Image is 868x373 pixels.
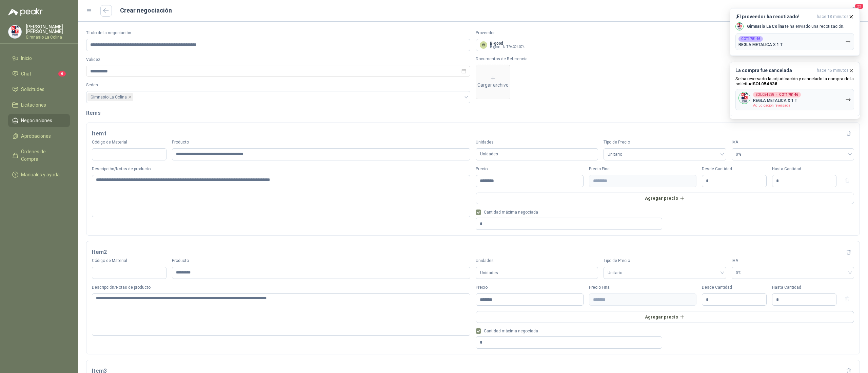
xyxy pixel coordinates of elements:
[476,166,584,172] div: Precio
[8,168,70,181] a: Manuales y ayuda
[735,76,854,86] p: Se ha reversado la adjudicación y cancelado la compra de la solicitud
[21,117,52,124] span: Negociaciones
[8,98,70,111] a: Licitaciones
[476,267,598,279] div: Unidades
[753,81,777,86] b: SOL054638
[58,71,66,76] span: 6
[772,166,837,172] div: Hasta Cantidad
[86,109,860,117] h2: Items
[747,24,784,29] b: Gimnasio La Colina
[589,284,697,291] div: Precio Final
[732,139,854,146] label: IVA
[730,8,860,56] button: ¡El proveedor ha recotizado!hace 18 minutos Company LogoGimnasio La Colina te ha enviado una reco...
[92,284,470,291] label: Descripción/Notas de producto
[26,35,70,39] p: Gimnasio La Colina
[604,258,726,264] label: Tipo de Precio
[476,193,854,204] button: Agregar precio
[702,166,767,172] div: Desde Cantidad
[817,14,849,20] span: hace 18 minutos
[739,92,750,104] img: Company Logo
[753,92,801,97] div: SOL054638 →
[702,284,767,291] div: Desde Cantidad
[476,30,860,36] label: Proveedor
[732,258,854,264] label: IVA
[172,139,470,146] label: Producto
[477,75,509,89] div: Cargar archivo
[92,139,166,146] label: Código de Material
[736,23,743,30] img: Company Logo
[92,166,470,172] label: Descripción/Notas de producto
[589,166,697,172] div: Precio Final
[172,258,470,264] label: Producto
[481,210,541,214] span: Cantidad máxima negociada
[772,284,837,291] div: Hasta Cantidad
[21,70,31,78] span: Chat
[8,52,70,65] a: Inicio
[8,25,21,38] img: Company Logo
[92,248,107,257] h3: Item 2
[8,130,70,142] a: Aprobaciones
[608,149,722,159] span: Unitario
[87,93,133,101] span: Gimnasio La Colina
[86,57,470,63] label: Validez
[91,93,127,101] span: Gimnasio La Colina
[735,89,854,110] button: Company LogoSOL054638→COT178146REGLA METALICA X 1 TAdjudicación reversada
[736,149,850,159] span: 0%
[476,258,598,264] label: Unidades
[604,139,726,146] label: Tipo de Precio
[120,6,172,15] h1: Crear negociación
[735,14,814,20] h3: ¡El proveedor ha recotizado!
[92,258,166,264] label: Código de Material
[735,68,814,73] h3: La compra fue cancelada
[21,86,44,93] span: Solicitudes
[738,42,783,47] p: REGLA METALICA X 1 T
[26,24,70,34] p: [PERSON_NAME] [PERSON_NAME]
[481,329,541,333] span: Cantidad máxima negociada
[21,171,60,178] span: Manuales y ayuda
[817,68,849,73] span: hace 45 minutos
[8,8,43,16] img: Logo peakr
[476,284,584,291] div: Precio
[21,132,51,140] span: Aprobaciones
[21,101,46,109] span: Licitaciones
[21,54,32,62] span: Inicio
[476,139,598,146] label: Unidades
[86,82,470,88] label: Sedes
[747,24,844,29] p: te ha enviado una recotización.
[735,33,854,50] button: COT178146REGLA METALICA X 1 T
[854,3,864,9] span: 22
[741,37,760,41] b: COT178146
[86,30,470,36] label: Título de la negociación
[753,104,790,107] span: Adjudicación reversada
[779,93,798,96] b: COT178146
[8,67,70,80] a: Chat6
[8,83,70,96] a: Solicitudes
[8,145,70,166] a: Órdenes de Compra
[8,114,70,127] a: Negociaciones
[92,129,107,138] h3: Item 1
[476,311,854,323] button: Agregar precio
[753,98,797,103] p: REGLA METALICA X 1 T
[736,268,850,278] span: 0%
[730,62,860,116] button: La compra fue canceladahace 45 minutos Se ha reversado la adjudicación y cancelado la compra de l...
[608,268,722,278] span: Unitario
[21,148,63,163] span: Órdenes de Compra
[476,57,860,61] p: Documentos de Referencia
[128,95,132,99] span: close
[476,148,598,161] div: Unidades
[848,5,860,17] button: 22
